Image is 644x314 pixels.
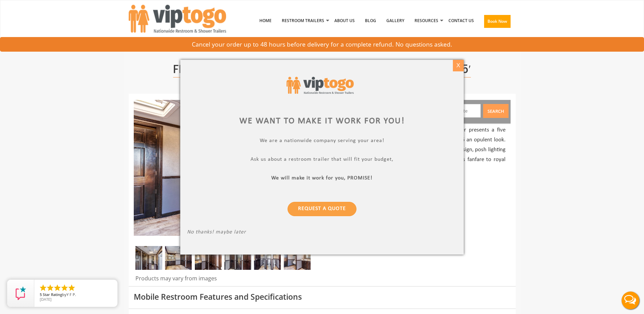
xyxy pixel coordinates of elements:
img: viptogo logo [287,77,354,94]
button: Live Chat [617,287,644,314]
li:  [60,284,69,292]
span: [DATE] [40,297,52,302]
li:  [68,284,76,292]
img: Review Rating [14,286,27,300]
p: No thanks! maybe later [187,229,457,237]
div: X [453,60,464,71]
div: We want to make it work for you! [187,115,457,127]
li:  [53,284,61,292]
span: Y F P. [67,292,76,297]
span: Star Rating [43,292,62,297]
span: 5 [40,292,42,297]
a: Request a Quote [288,202,356,216]
li:  [39,284,47,292]
p: We are a nationwide company serving your area! [187,137,457,145]
b: We will make it work for you, PROMISE! [272,175,373,180]
li:  [46,284,54,292]
span: by [40,293,112,297]
p: Ask us about a restroom trailer that will fit your budget, [187,156,457,164]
